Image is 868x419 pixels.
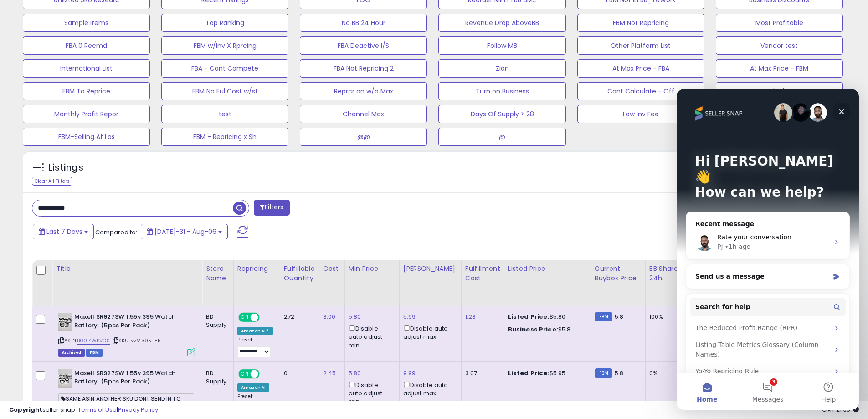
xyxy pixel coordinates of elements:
div: Repricing [237,264,276,274]
div: Amazon AI * [237,327,273,335]
div: seller snap | | [9,406,158,414]
iframe: To enrich screen reader interactions, please activate Accessibility in Grammarly extension settings [677,89,859,410]
span: ON [239,370,251,378]
span: OFF [258,370,273,378]
b: Business Price: [508,325,558,334]
div: 3.07 [465,369,497,378]
button: Cant Calculate - On [716,82,843,100]
strong: Copyright [9,405,42,414]
button: Most Profitable [716,14,843,32]
div: Store Name [206,264,230,283]
a: 5.99 [403,312,416,321]
div: $5.95 [508,369,584,378]
button: FBM - Repricing x Sh [161,128,288,146]
button: Days Of Supply > 28 [438,105,565,123]
div: [PERSON_NAME] [403,264,457,274]
div: ASIN: [58,313,195,355]
button: test [161,105,288,123]
div: $5.8 [508,326,584,334]
h5: Listings [48,161,83,174]
button: Follow MB [438,36,565,55]
button: Cant Calculate - Off [577,82,704,100]
a: 5.80 [349,369,361,378]
button: Last 7 Days [33,224,94,239]
div: 100% [649,313,679,321]
img: 417nEeJjAoL._SL40_.jpg [58,369,72,388]
div: Listed Price [508,264,587,274]
button: Other Platform List [577,36,704,55]
button: Filters [254,200,289,216]
a: Privacy Policy [118,405,158,414]
b: Listed Price: [508,312,550,321]
div: Preset: [237,337,273,357]
img: 417nEeJjAoL._SL40_.jpg [58,313,72,331]
div: 0 [284,369,312,378]
button: FBA 0 Recmd [23,36,150,55]
button: No BB 24 Hour [300,14,427,32]
div: BD Supply [206,313,226,329]
a: 2.45 [323,369,336,378]
button: Vendor test [716,36,843,55]
button: FBM w/Inv X Rprcing [161,36,288,55]
div: Min Price [349,264,395,274]
a: 3.00 [323,312,336,321]
button: FBA - Cant Compete [161,59,288,78]
button: FBM-Selling At Los [23,128,150,146]
div: $5.80 [508,313,584,321]
span: ON [239,314,251,321]
small: FBM [595,312,612,321]
div: Current Buybox Price [595,264,642,283]
b: Maxell SR927SW 1.55v 395 Watch Battery. (5pcs Per Pack) [74,313,185,332]
button: FBA Deactive I/S [300,36,427,55]
a: 1.23 [465,312,476,321]
div: Cost [323,264,341,274]
button: Monthly Profit Repor [23,105,150,123]
div: Disable auto adjust min [349,380,392,406]
b: Maxell SR927SW 1.55v 395 Watch Battery. (5pcs Per Pack) [74,369,185,388]
button: FBA Not Repricing 2 [300,59,427,78]
a: 5.80 [349,312,361,321]
button: [DATE]-31 - Aug-06 [141,224,228,239]
div: 272 [284,313,312,321]
div: BB Share 24h. [649,264,683,283]
span: FBM [86,349,103,357]
button: Turn on Business [438,82,565,100]
span: OFF [258,314,273,321]
div: Disable auto adjust min [349,323,392,350]
button: Sample Items [23,14,150,32]
a: Terms of Use [78,405,117,414]
button: Top Ranking [161,14,288,32]
span: 5.8 [615,369,623,378]
button: International List [23,59,150,78]
span: [DATE]-31 - Aug-06 [154,227,216,236]
div: Clear All Filters [32,177,72,186]
div: BD Supply [206,369,226,386]
div: Amazon AI [237,383,269,392]
span: Last 7 Days [46,227,82,236]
